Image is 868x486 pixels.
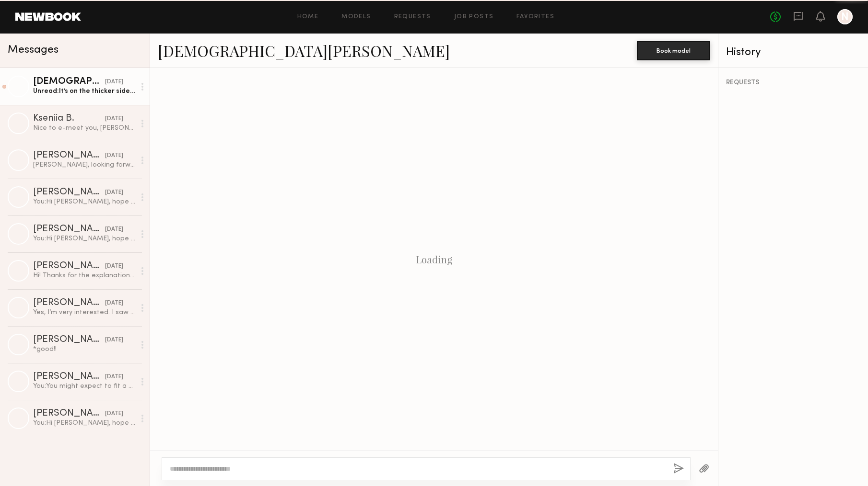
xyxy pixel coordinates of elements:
[33,114,105,124] div: Kseniia B.
[33,372,105,382] div: [PERSON_NAME]
[726,79,860,86] div: REQUESTS
[105,78,123,87] div: [DATE]
[33,124,135,133] div: Nice to e-meet you, [PERSON_NAME]! I’m currently in [GEOGRAPHIC_DATA], but I go back to LA pretty...
[33,197,135,206] div: You: Hi [PERSON_NAME], hope you're doing well. I'm a womenswear fashion designer currently workin...
[105,262,123,271] div: [DATE]
[33,151,105,160] div: [PERSON_NAME]
[105,188,123,197] div: [DATE]
[33,418,135,428] div: You: Hi [PERSON_NAME], hope you're doing well. I'm a womenswear fashion designer currently workin...
[33,160,135,170] div: [PERSON_NAME], looking forward to another chance!
[33,335,105,345] div: [PERSON_NAME]
[33,188,105,197] div: [PERSON_NAME]
[33,308,135,317] div: Yes, I’m very interested. I saw your instagram and your work looks beautiful.
[637,41,710,60] button: Book model
[105,114,123,124] div: [DATE]
[33,225,105,234] div: [PERSON_NAME]
[341,14,371,20] a: Models
[105,336,123,345] div: [DATE]
[33,382,135,391] div: You: You might expect to fit a total of 12-14 pieces at each round of fitting, instead of 28. Bec...
[297,14,319,20] a: Home
[33,261,105,271] div: [PERSON_NAME]
[726,47,860,58] div: History
[454,14,494,20] a: Job Posts
[33,77,105,87] div: [DEMOGRAPHIC_DATA][PERSON_NAME]
[8,45,59,56] span: Messages
[33,87,135,96] div: Unread: It’s on the thicker side. I’ll take a photo in the morning, should I do it before I strai...
[416,254,452,265] div: Loading
[158,40,450,61] a: [DEMOGRAPHIC_DATA][PERSON_NAME]
[394,14,431,20] a: Requests
[105,151,123,160] div: [DATE]
[837,9,853,24] a: N
[105,299,123,308] div: [DATE]
[33,409,105,418] div: [PERSON_NAME]
[105,373,123,382] div: [DATE]
[33,345,135,354] div: *good!!
[516,14,554,20] a: Favorites
[637,46,710,54] a: Book model
[33,234,135,243] div: You: Hi [PERSON_NAME], hope you're doing well. I'm a womenswear fashion designer currently workin...
[33,298,105,308] div: [PERSON_NAME]
[105,225,123,234] div: [DATE]
[105,409,123,418] div: [DATE]
[33,271,135,280] div: Hi! Thanks for the explanation — that really helps. I’m interested! I just moved to Downtown, so ...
